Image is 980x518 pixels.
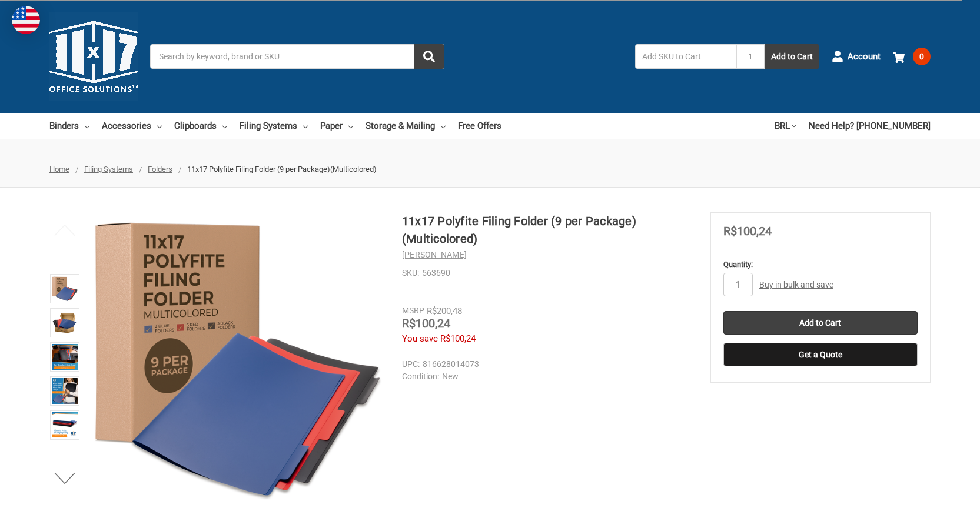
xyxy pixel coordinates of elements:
[52,412,78,438] img: 11x17 Polyfite Filing Folder (9 per Package)(Multicolored)
[52,276,78,302] img: 11x17 Polyfite Filing Folder (9 per Package) (Red, Blue, & Black)
[89,212,383,505] img: 11x17 Polyfite Filing Folder (9 per Package) (Red, Blue, & Black)
[402,333,438,344] span: You save
[440,333,476,344] span: R$100,24
[723,259,918,270] label: Quantity:
[174,113,227,139] a: Clipboards
[148,165,172,173] a: Folders
[12,6,40,34] img: duty and tax information for United States
[402,358,420,370] dt: UPC:
[49,12,138,101] img: 11x17.com
[150,44,444,69] input: Search by keyword, brand or SKU
[759,280,833,289] a: Buy in bulk and save
[775,113,796,139] a: BRL
[402,267,691,279] dd: 563690
[832,41,881,72] a: Account
[427,306,462,316] span: R$200,48
[52,344,78,370] img: 11”x17” Polyfite Filing Folders (563690) Multi-colored Pack
[402,358,686,370] dd: 816628014073
[848,50,881,64] span: Account
[402,370,686,383] dd: New
[723,343,918,366] button: Get a Quote
[883,486,980,518] iframe: Google Customer Reviews
[402,250,467,259] a: [PERSON_NAME]
[366,113,446,139] a: Storage & Mailing
[320,113,353,139] a: Paper
[240,113,308,139] a: Filing Systems
[52,310,78,336] img: 11x17 Polyfite Filing Folder (9 per Package)(Multicolored)
[187,165,377,173] span: 11x17 Polyfite Filing Folder (9 per Package)(Multicolored)
[49,165,69,173] a: Home
[49,113,89,139] a: Binders
[47,218,83,242] button: Previous
[402,370,439,383] dt: Condition:
[635,44,736,69] input: Add SKU to Cart
[402,305,424,317] div: MSRP
[913,48,931,65] span: 0
[765,44,819,69] button: Add to Cart
[102,113,162,139] a: Accessories
[402,212,691,248] h1: 11x17 Polyfite Filing Folder (9 per Package)(Multicolored)
[402,267,419,279] dt: SKU:
[809,113,931,139] a: Need Help? [PHONE_NUMBER]
[47,466,83,490] button: Next
[723,224,772,238] span: R$100,24
[458,113,501,139] a: Free Offers
[893,41,931,72] a: 0
[52,378,78,404] img: 11x17 Polyfite Filing Folder (9 per Package)(Multicolored)
[402,316,450,330] span: R$100,24
[84,165,133,173] a: Filing Systems
[723,311,918,335] input: Add to Cart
